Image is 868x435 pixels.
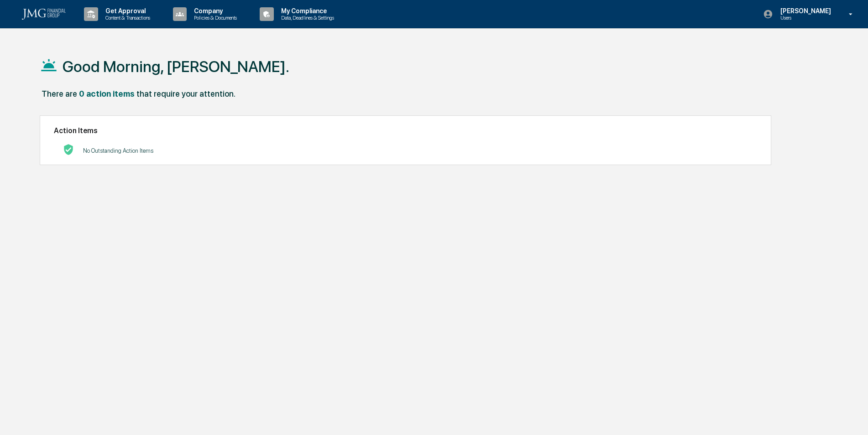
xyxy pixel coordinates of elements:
[274,7,339,15] p: My Compliance
[42,89,77,98] div: There are
[22,9,66,20] img: logo
[773,15,836,21] p: Users
[79,89,135,98] div: 0 action items
[54,126,757,135] h2: Action Items
[773,7,836,15] p: [PERSON_NAME]
[187,7,241,15] p: Company
[274,15,339,21] p: Data, Deadlines & Settings
[98,15,155,21] p: Content & Transactions
[63,144,74,155] img: No Actions logo
[63,57,289,76] h1: Good Morning, [PERSON_NAME].
[136,89,235,98] div: that require your attention.
[83,147,153,154] p: No Outstanding Action Items
[98,7,155,15] p: Get Approval
[187,15,241,21] p: Policies & Documents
